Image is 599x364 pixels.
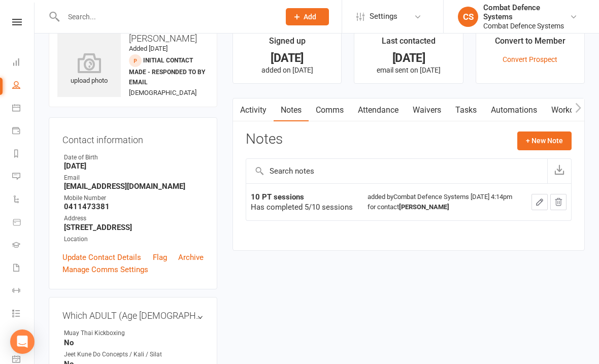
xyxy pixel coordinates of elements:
[484,98,544,122] a: Automations
[129,89,196,96] span: [DEMOGRAPHIC_DATA]
[503,55,557,63] a: Convert Prospect
[12,52,35,75] a: Dashboard
[233,98,274,122] a: Activity
[64,338,204,347] strong: No
[242,53,332,63] div: [DATE]
[251,192,304,202] strong: 10 PT sessions
[483,21,570,30] div: Combat Defence Systems
[382,35,436,53] div: Last contacted
[495,35,565,53] div: Convert to Member
[10,329,35,354] div: Open Intercom Messenger
[544,98,592,122] a: Workouts
[363,53,453,63] div: [DATE]
[242,66,332,74] p: added on [DATE]
[246,131,283,150] h3: Notes
[406,98,448,122] a: Waivers
[178,251,204,263] a: Archive
[64,182,204,191] strong: [EMAIL_ADDRESS][DOMAIN_NAME]
[274,98,309,122] a: Notes
[12,326,35,349] a: What's New
[62,251,141,263] a: Update Contact Details
[12,120,35,143] a: Payments
[368,202,520,212] div: for contact
[64,173,204,183] div: Email
[64,193,204,203] div: Mobile Number
[269,35,306,53] div: Signed up
[12,97,35,120] a: Calendar
[12,75,35,97] a: People
[483,3,570,21] div: Combat Defence Systems
[251,202,358,212] div: Has completed 5/10 sessions
[304,13,316,21] span: Add
[60,10,273,24] input: Search...
[286,8,329,25] button: Add
[62,131,204,145] h3: Contact information
[153,251,167,263] a: Flag
[64,153,204,162] div: Date of Birth
[64,214,204,223] div: Address
[64,350,162,359] div: Jeet Kune Do Concepts / Kali / Silat
[64,202,204,211] strong: 0411473381
[57,53,121,86] div: upload photo
[368,192,520,212] div: added by Combat Defence Systems [DATE] 4:14pm
[351,98,406,122] a: Attendance
[370,5,397,28] span: Settings
[458,7,478,27] div: CS
[64,235,204,244] div: Location
[62,311,204,321] h3: Which ADULT (Age [DEMOGRAPHIC_DATA]+) classes are you interested in?
[399,203,449,211] strong: [PERSON_NAME]
[62,263,148,276] a: Manage Comms Settings
[64,161,204,171] strong: [DATE]
[12,143,35,166] a: Reports
[309,98,351,122] a: Comms
[129,57,205,86] span: Initial Contact Made - Responded to by email
[12,212,35,235] a: Product Sales
[64,328,148,338] div: Muay Thai Kickboxing
[57,34,209,44] h3: [PERSON_NAME]
[517,131,572,150] button: + New Note
[246,159,547,183] input: Search notes
[448,98,484,122] a: Tasks
[129,45,168,52] time: Added [DATE]
[64,223,204,232] strong: [STREET_ADDRESS]
[363,66,453,74] p: email sent on [DATE]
